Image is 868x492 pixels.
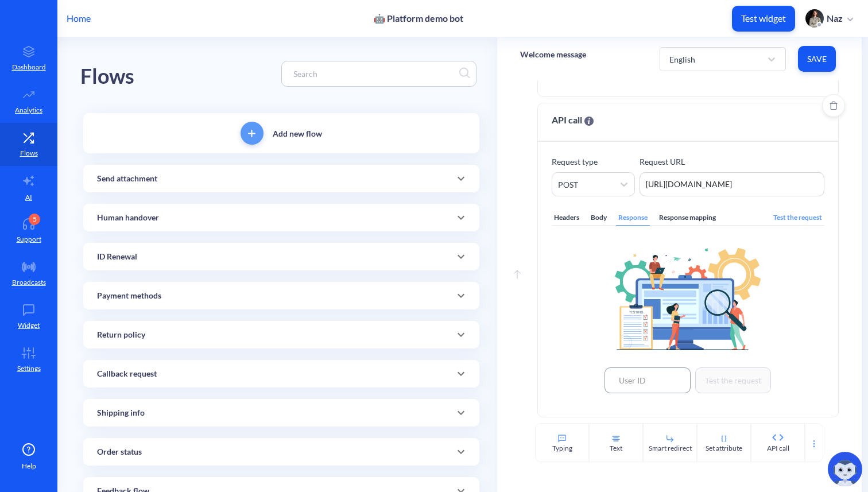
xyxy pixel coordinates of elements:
p: Callback request [97,368,157,380]
p: Home [67,11,91,25]
p: Dashboard [12,62,46,72]
p: AI [25,192,32,203]
div: Headers [552,210,582,226]
p: Send attachment [97,173,157,185]
p: ID Renewal [97,251,137,263]
p: Return policy [97,329,145,341]
img: request [615,248,761,350]
p: Broadcasts [12,277,46,288]
p: Support [17,234,41,245]
span: Help [22,461,36,471]
button: Save [798,46,836,72]
p: Analytics [15,105,42,115]
p: Flows [20,148,38,158]
div: Send attachment [83,165,479,192]
img: user photo [805,9,824,28]
div: API call [767,443,789,454]
span: Save [807,53,827,65]
img: copilot-icon.svg [828,452,862,486]
p: Request URL [640,156,824,168]
div: Response [616,210,650,226]
button: add [241,122,263,145]
div: POST [558,179,578,191]
button: Test the request [695,367,771,393]
p: Naz [827,12,843,25]
textarea: [URL][DOMAIN_NAME] [640,172,824,196]
button: Test widget [732,6,795,32]
div: Return policy [83,321,479,348]
p: Welcome message [520,49,586,60]
button: user photoNaz [800,8,859,29]
div: Test the request [771,210,824,226]
div: Shipping info [83,399,479,427]
span: API call [552,113,594,127]
div: Text [610,443,622,454]
div: Callback request [83,360,479,388]
p: Payment methods [97,290,161,302]
button: Delete [822,94,845,117]
div: Typing [552,443,572,454]
p: 🤖 Platform demo bot [374,13,463,24]
p: Shipping info [97,407,145,419]
input: Search [288,67,459,80]
div: English [669,53,695,65]
p: Test widget [741,13,786,24]
div: 5 [29,214,40,225]
div: Response mapping [657,210,718,226]
p: Request type [552,156,635,168]
input: User ID [604,367,691,393]
p: Settings [17,363,41,374]
div: Human handover [83,204,479,231]
div: Order status [83,438,479,466]
p: Widget [18,320,40,331]
div: Flows [80,60,134,93]
div: Set attribute [706,443,742,454]
div: Payment methods [83,282,479,309]
p: Human handover [97,212,159,224]
div: ID Renewal [83,243,479,270]
div: Smart redirect [649,443,692,454]
p: Order status [97,446,142,458]
div: Body [588,210,609,226]
p: Add new flow [273,127,322,140]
